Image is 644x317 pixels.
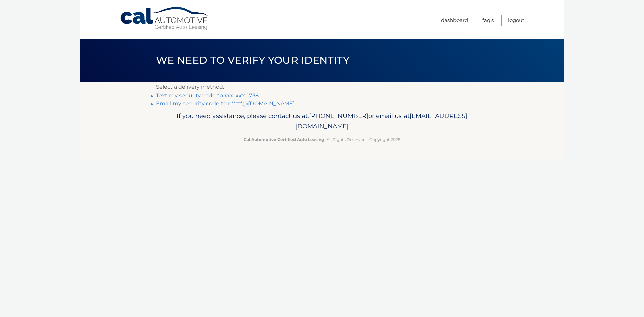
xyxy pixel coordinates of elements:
[244,137,324,142] strong: Cal Automotive Certified Auto Leasing
[160,136,484,143] p: - All Rights Reserved - Copyright 2025
[156,100,295,107] a: Email my security code to n*****@[DOMAIN_NAME]
[156,54,350,66] span: We need to verify your identity
[160,111,484,132] p: If you need assistance, please contact us at: or email us at
[156,82,488,92] p: Select a delivery method:
[508,15,524,26] a: Logout
[156,92,259,99] a: Text my security code to xxx-xxx-1738
[120,7,210,31] a: Cal Automotive
[309,112,368,120] span: [PHONE_NUMBER]
[441,15,468,26] a: Dashboard
[482,15,494,26] a: FAQ's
